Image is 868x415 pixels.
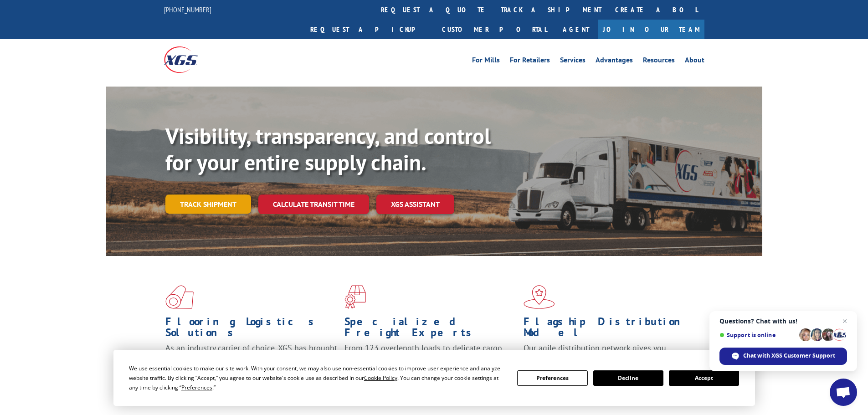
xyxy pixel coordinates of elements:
a: Agent [554,20,598,39]
h1: Specialized Freight Experts [344,316,517,343]
b: Visibility, transparency, and control for your entire supply chain. [165,122,491,176]
img: xgs-icon-flagship-distribution-model-red [524,285,555,309]
img: xgs-icon-focused-on-flooring-red [344,285,366,309]
h1: Flooring Logistics Solutions [165,316,338,343]
span: Preferences [181,384,212,391]
a: Request a pickup [303,20,435,39]
span: Close chat [839,316,850,327]
img: xgs-icon-total-supply-chain-intelligence-red [165,285,194,309]
p: From 123 overlength loads to delicate cargo, our experienced staff knows the best way to move you... [344,343,517,383]
a: For Retailers [510,56,550,67]
button: Accept [669,370,739,386]
a: Resources [643,56,675,67]
a: Customer Portal [435,20,554,39]
span: Support is online [719,332,796,338]
a: Advantages [596,56,633,67]
span: Our agile distribution network gives you nationwide inventory management on demand. [524,343,691,364]
div: Open chat [830,379,857,406]
div: Chat with XGS Customer Support [719,348,847,365]
div: We use essential cookies to make our site work. With your consent, we may also use non-essential ... [129,364,506,392]
span: Questions? Chat with us! [719,318,847,325]
a: Services [560,56,586,67]
span: Chat with XGS Customer Support [743,352,835,360]
a: For Mills [472,56,500,67]
a: Join Our Team [598,20,704,39]
a: Track shipment [165,195,251,214]
button: Preferences [517,370,587,386]
a: [PHONE_NUMBER] [164,5,211,14]
div: Cookie Consent Prompt [113,350,755,406]
span: As an industry carrier of choice, XGS has brought innovation and dedication to flooring logistics... [165,343,337,375]
span: Cookie Policy [364,374,397,382]
a: About [685,56,704,67]
a: Calculate transit time [258,195,369,214]
button: Decline [593,370,663,386]
a: XGS ASSISTANT [376,195,454,214]
h1: Flagship Distribution Model [524,316,696,343]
